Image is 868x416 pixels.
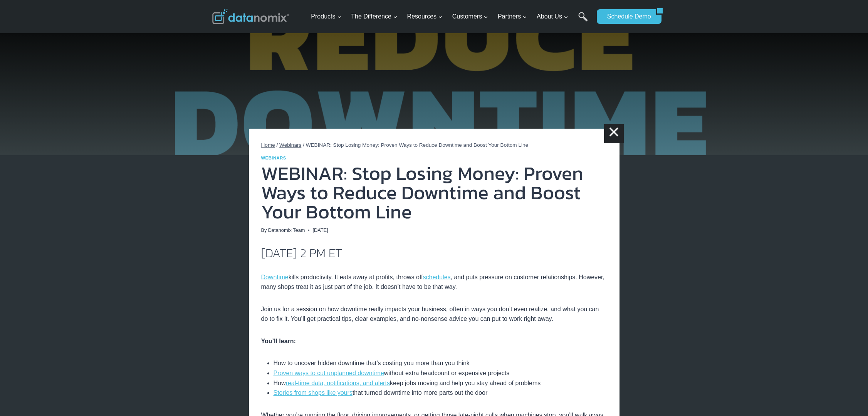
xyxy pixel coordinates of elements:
a: real-time data, notifications, and alerts [286,380,390,386]
span: Partners [498,12,527,22]
span: / [303,142,304,148]
a: × [604,124,623,143]
h2: [DATE] 2 PM ET [261,247,607,259]
span: Resources [407,12,443,22]
nav: Primary Navigation [308,4,593,29]
img: Datanomix [212,9,289,24]
a: Search [578,12,588,29]
p: Join us for a session on how downtime really impacts your business, often in ways you don’t even ... [261,304,607,324]
li: How keep jobs moving and help you stay ahead of problems [274,378,607,388]
h1: WEBINAR: Stop Losing Money: Proven Ways to Reduce Downtime and Boost Your Bottom Line [261,164,607,221]
a: Webinars [261,156,286,160]
li: without extra headcount or expensive projects [274,368,607,378]
a: Datanomix Team [268,227,305,233]
time: [DATE] [312,226,328,234]
span: Customers [452,12,488,22]
span: / [277,142,278,148]
li: that turned downtime into more parts out the door [274,388,607,398]
a: Home [261,142,275,148]
p: kills productivity. It eats away at profits, throws off , and puts pressure on customer relations... [261,272,607,292]
a: Proven ways to cut unplanned downtime [274,370,384,376]
a: Webinars [279,142,301,148]
span: The Difference [351,12,398,22]
nav: Breadcrumbs [261,141,607,149]
span: WEBINAR: Stop Losing Money: Proven Ways to Reduce Downtime and Boost Your Bottom Line [306,142,529,148]
strong: You’ll learn: [261,338,296,344]
a: Schedule Demo [597,9,656,24]
span: By [261,226,267,234]
li: How to uncover hidden downtime that’s costing you more than you think [274,358,607,368]
a: Stories from shops like yours [274,389,353,396]
a: Downtime [261,274,289,280]
span: Products [311,12,341,22]
span: About Us [537,12,568,22]
a: schedules [423,274,451,280]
